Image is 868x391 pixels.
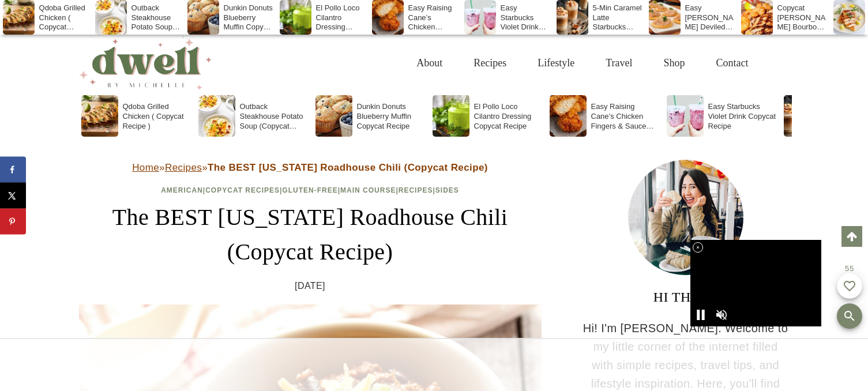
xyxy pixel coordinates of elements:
a: Sides [435,186,459,194]
a: Contact [701,44,764,82]
a: Copycat Recipes [205,186,280,194]
iframe: Advertisement [434,365,434,366]
span: | | | | | [161,186,459,194]
a: Recipes [399,186,433,194]
a: Shop [648,44,700,82]
a: Home [132,162,159,173]
a: Main Course [340,186,396,194]
h1: The BEST [US_STATE] Roadhouse Chili (Copycat Recipe) [79,200,542,269]
a: About [401,44,458,82]
span: » » [132,162,488,173]
a: Lifestyle [522,44,590,82]
nav: Primary Navigation [401,44,764,82]
a: Recipes [165,162,202,173]
a: American [161,186,203,194]
a: Gluten-Free [282,186,337,194]
a: Travel [590,44,648,82]
img: DWELL by michelle [79,36,212,89]
time: [DATE] [295,279,325,294]
a: Recipes [458,44,522,82]
a: Scroll to top [841,226,862,247]
h3: HI THERE [582,287,790,307]
strong: The BEST [US_STATE] Roadhouse Chili (Copycat Recipe) [208,162,488,173]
